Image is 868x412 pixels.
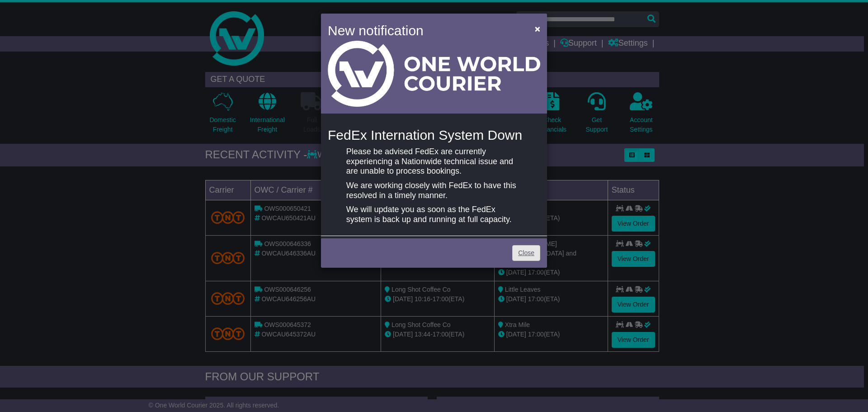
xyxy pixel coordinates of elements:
[328,41,540,107] img: Light
[346,205,522,224] p: We will update you as soon as the FedEx system is back up and running at full capacity.
[346,147,522,176] p: Please be advised FedEx are currently experiencing a Nationwide technical issue and are unable to...
[346,181,522,200] p: We are working closely with FedEx to have this resolved in a timely manner.
[328,20,522,41] h4: New notification
[535,24,540,34] span: ×
[512,245,540,261] a: Close
[328,128,540,142] h4: FedEx Internation System Down
[530,19,545,38] button: Close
